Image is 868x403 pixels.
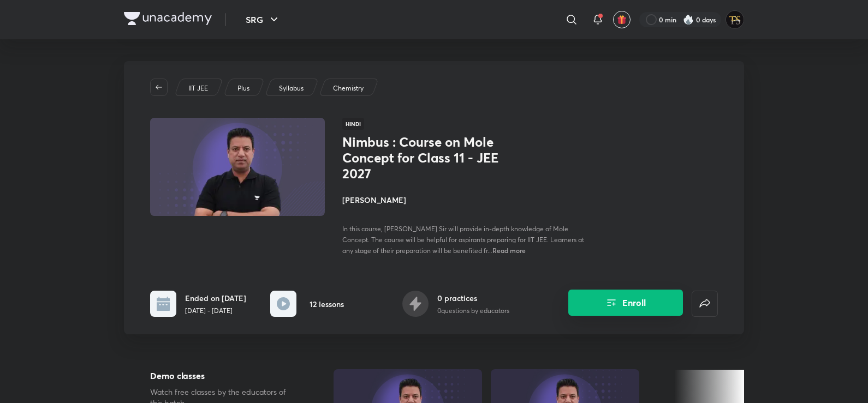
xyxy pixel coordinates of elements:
[613,11,631,28] button: avatar
[188,83,208,93] p: IIT JEE
[617,15,627,25] img: avatar
[124,12,212,25] img: Company Logo
[726,10,744,29] img: Tanishq Sahu
[185,306,246,316] p: [DATE] - [DATE]
[683,14,694,25] img: streak
[277,83,306,93] a: Syllabus
[236,83,252,93] a: Plus
[342,225,584,255] span: In this course, [PERSON_NAME] Sir will provide in-depth knowledge of Mole Concept. The course wil...
[342,194,587,206] h4: [PERSON_NAME]
[437,292,509,304] h6: 0 practices
[150,369,299,382] h5: Demo classes
[692,291,718,317] button: false
[279,83,304,93] p: Syllabus
[437,306,509,316] p: 0 questions by educators
[492,246,526,255] span: Read more
[124,12,212,28] a: Company Logo
[310,298,344,310] h6: 12 lessons
[148,117,326,217] img: Thumbnail
[342,134,521,181] h1: Nimbus : Course on Mole Concept for Class 11 - JEE 2027
[342,118,364,130] span: Hindi
[237,83,249,93] p: Plus
[568,290,683,316] button: Enroll
[333,83,364,93] p: Chemistry
[185,292,246,304] h6: Ended on [DATE]
[239,9,287,31] button: SRG
[187,83,210,93] a: IIT JEE
[331,83,366,93] a: Chemistry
